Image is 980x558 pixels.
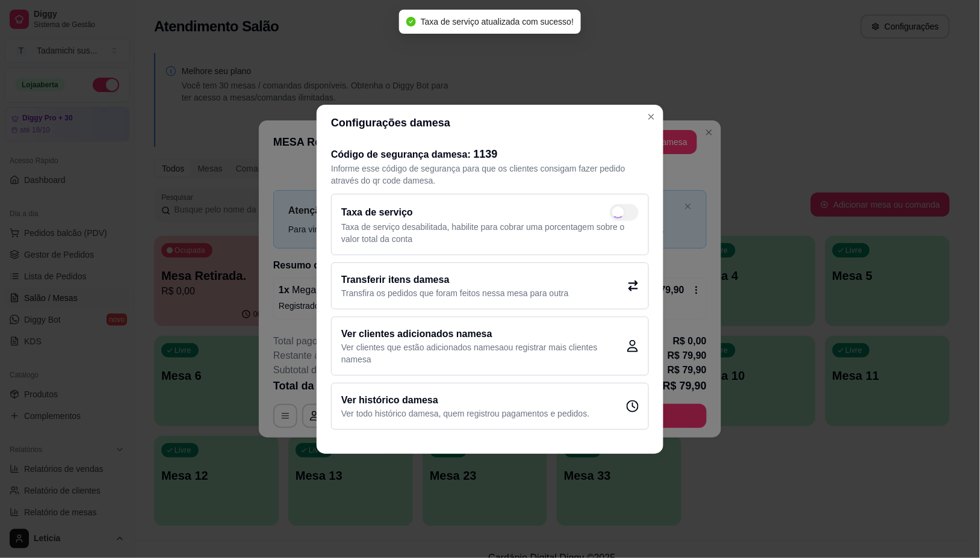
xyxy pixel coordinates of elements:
span: Taxa de serviço atualizada com sucesso! [421,17,574,26]
p: Ver todo histórico da mesa , quem registrou pagamentos e pedidos. [341,408,589,420]
h2: Transferir itens da mesa [341,273,569,287]
h2: Taxa de serviço [341,205,413,220]
p: Transfira os pedidos que foram feitos nessa mesa para outra [341,287,569,299]
h2: Código de segurança da mesa : [331,146,649,163]
p: Taxa de serviço desabilitada, habilite para cobrar uma porcentagem sobre o valor total da conta [341,221,639,245]
header: Configurações da mesa [317,105,663,141]
span: 1139 [474,148,498,160]
span: check-circle [406,17,416,26]
button: Close [642,107,661,126]
p: Informe esse código de segurança para que os clientes consigam fazer pedido através do qr code da... [331,163,649,187]
h2: Ver clientes adicionados na mesa [341,327,627,341]
p: Ver clientes que estão adicionados na mesa ou registrar mais clientes na mesa [341,341,627,365]
h2: Ver histórico da mesa [341,393,589,408]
